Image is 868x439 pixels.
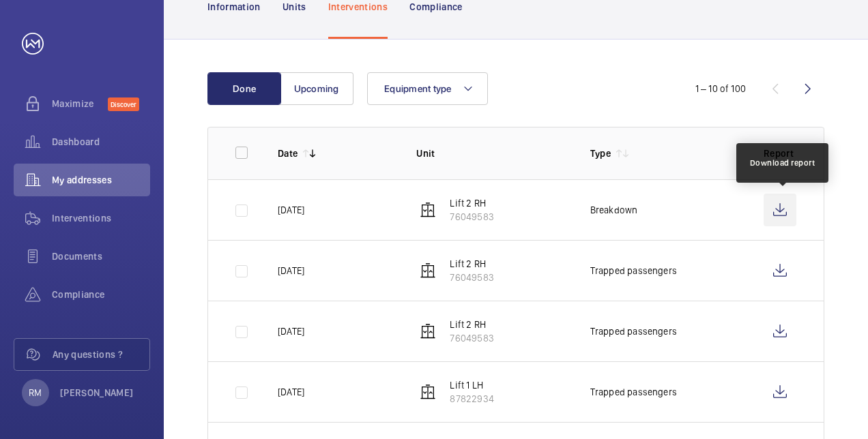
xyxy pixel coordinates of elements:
p: Lift 1 LH [450,378,493,392]
p: Date [278,147,298,160]
span: My addresses [52,173,150,187]
p: [PERSON_NAME] [60,386,134,399]
span: Documents [52,249,150,263]
button: Done [207,72,281,105]
button: Equipment type [367,72,488,105]
p: 87822934 [450,392,493,406]
p: Unit [416,147,568,160]
p: 76049583 [450,271,493,284]
p: 76049583 [450,210,493,224]
div: 1 – 10 of 100 [695,82,746,95]
p: [DATE] [278,203,304,217]
p: [DATE] [278,385,304,399]
span: Compliance [52,288,150,301]
p: Trapped passengers [590,385,677,399]
img: elevator.svg [420,384,436,400]
span: Any questions ? [53,348,149,361]
p: Lift 2 RH [450,318,493,331]
p: [DATE] [278,324,304,338]
p: Trapped passengers [590,324,677,338]
p: Breakdown [590,203,638,217]
span: Discover [108,97,139,111]
img: elevator.svg [420,262,436,279]
p: Trapped passengers [590,264,677,277]
div: Download report [750,157,815,169]
p: Type [590,147,611,160]
p: 76049583 [450,331,493,345]
img: elevator.svg [420,202,436,218]
span: Equipment type [384,83,452,94]
button: Upcoming [280,72,353,105]
p: RM [29,386,42,399]
img: elevator.svg [420,323,436,339]
span: Interventions [52,211,150,225]
p: [DATE] [278,264,304,277]
span: Dashboard [52,135,150,149]
p: Lift 2 RH [450,196,493,210]
span: Maximize [52,97,108,110]
p: Lift 2 RH [450,257,493,271]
